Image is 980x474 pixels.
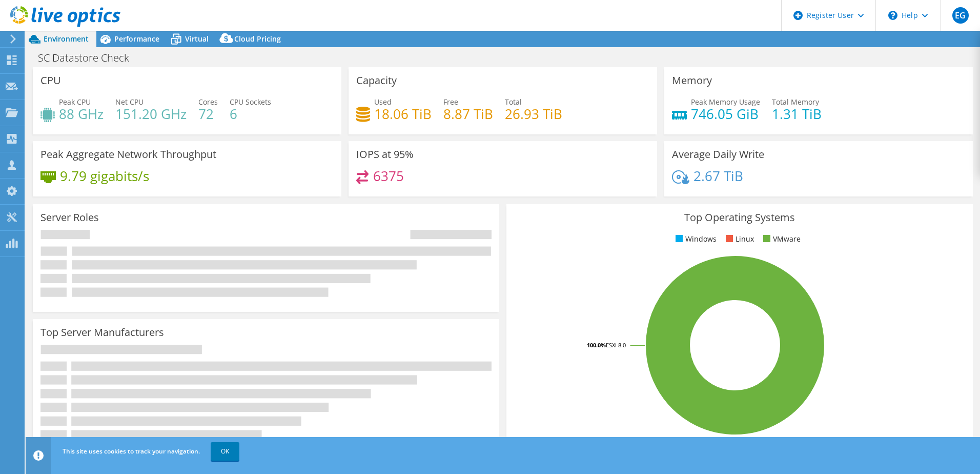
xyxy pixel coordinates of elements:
[587,341,606,349] tspan: 100.0%
[374,108,432,120] h4: 18.06 TiB
[40,149,216,160] h3: Peak Aggregate Network Throughput
[373,170,404,182] h4: 6375
[60,170,149,182] h4: 9.79 gigabits/s
[59,108,104,120] h4: 88 GHz
[356,149,414,160] h3: IOPS at 95%
[761,233,801,245] li: VMware
[211,442,239,461] a: OK
[672,75,712,86] h3: Memory
[115,97,144,107] span: Net CPU
[772,108,822,120] h4: 1.31 TiB
[356,75,397,86] h3: Capacity
[505,97,522,107] span: Total
[198,97,218,107] span: Cores
[40,327,164,338] h3: Top Server Manufacturers
[230,108,271,120] h4: 6
[443,97,458,107] span: Free
[723,233,754,245] li: Linux
[374,97,392,107] span: Used
[888,11,897,20] svg: \n
[234,34,281,44] span: Cloud Pricing
[693,170,743,182] h4: 2.67 TiB
[40,75,61,86] h3: CPU
[44,34,89,44] span: Environment
[691,97,760,107] span: Peak Memory Usage
[63,447,200,456] span: This site uses cookies to track your navigation.
[198,108,218,120] h4: 72
[230,97,271,107] span: CPU Sockets
[772,97,819,107] span: Total Memory
[59,97,91,107] span: Peak CPU
[952,7,969,24] span: EG
[514,212,965,223] h3: Top Operating Systems
[40,212,99,223] h3: Server Roles
[606,341,626,349] tspan: ESXi 8.0
[505,108,562,120] h4: 26.93 TiB
[672,149,764,160] h3: Average Daily Write
[673,233,717,245] li: Windows
[691,108,760,120] h4: 746.05 GiB
[443,108,493,120] h4: 8.87 TiB
[185,34,209,44] span: Virtual
[114,34,159,44] span: Performance
[115,108,187,120] h4: 151.20 GHz
[33,52,145,64] h1: SC Datastore Check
